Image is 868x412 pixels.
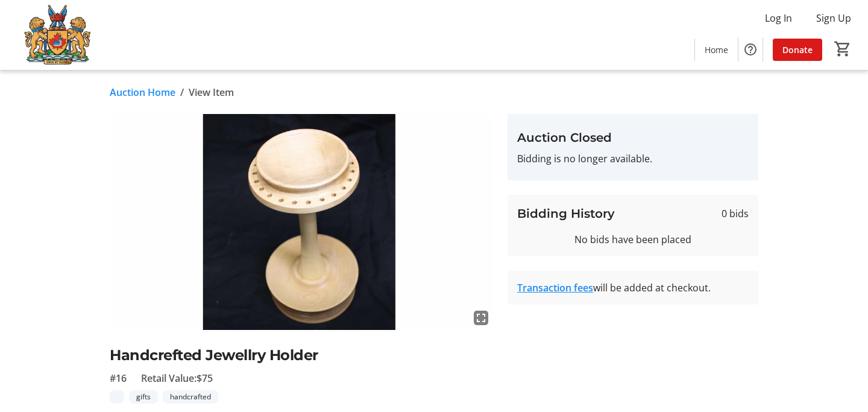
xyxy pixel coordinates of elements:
[816,11,851,25] span: Sign Up
[7,5,115,65] img: Robert Land Academy's Logo
[110,344,493,366] h2: Handcrefted Jewellry Holder
[189,85,234,100] span: View Item
[782,43,813,56] span: Donate
[517,281,593,294] a: Transaction fees
[755,8,802,28] button: Log In
[765,11,792,25] span: Log In
[129,390,158,404] tr-label-badge: gifts
[110,114,493,330] img: Image
[705,43,728,56] span: Home
[517,151,749,166] p: Bidding is no longer available.
[738,37,763,62] button: Help
[110,85,175,100] a: Auction Home
[807,8,861,28] button: Sign Up
[163,390,218,404] tr-label-badge: handcrafted
[773,39,822,61] a: Donate
[832,38,854,60] button: Cart
[180,85,184,100] span: /
[722,206,749,221] span: 0 bids
[517,128,749,147] h3: Auction Closed
[474,311,488,325] mat-icon: fullscreen
[517,232,749,247] div: No bids have been placed
[695,39,738,61] a: Home
[517,280,749,295] div: will be added at checkout.
[110,371,127,385] span: #16
[141,371,213,385] span: Retail Value: $75
[517,204,615,223] h3: Bidding History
